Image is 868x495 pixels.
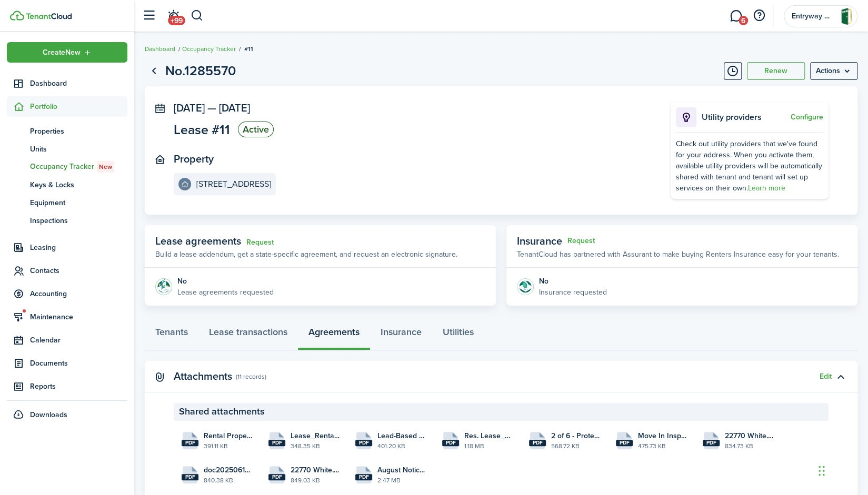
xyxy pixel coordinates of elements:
[551,441,600,451] file-size: 568.72 KB
[204,476,253,485] file-size: 840.38 KB
[7,140,127,158] a: Units
[155,249,457,260] p: Build a lease addendum, get a state-specific agreement, and request an electronic signature.
[182,474,198,480] file-extension: pdf
[168,16,185,25] span: +99
[517,233,562,249] span: Insurance
[616,432,633,449] file-icon: File
[244,44,253,54] span: #11
[155,233,241,249] span: Lease agreements
[163,3,183,29] a: Notifications
[539,276,607,287] div: No
[177,287,274,298] p: Lease agreements requested
[30,242,127,253] span: Leasing
[703,432,720,449] file-icon: File
[355,466,372,483] file-icon: File
[791,113,823,122] button: Configure
[268,474,285,480] file-extension: pdf
[539,287,607,298] p: Insurance requested
[724,62,742,80] button: Timeline
[30,78,127,89] span: Dashboard
[432,319,484,350] a: Utilities
[198,319,298,350] a: Lease transactions
[30,197,127,208] span: Equipment
[30,215,127,226] span: Inspections
[30,409,67,420] span: Downloads
[182,44,236,54] a: Occupancy Tracker
[207,100,216,116] span: —
[355,432,372,449] file-icon: File
[291,441,340,451] file-size: 348.35 KB
[26,13,72,19] img: TenantCloud
[30,381,127,392] span: Reports
[567,237,595,245] button: Request
[30,126,127,137] span: Properties
[638,441,687,451] file-size: 475.73 KB
[177,276,274,287] div: No
[377,476,426,485] file-size: 2.47 MB
[30,335,127,346] span: Calendar
[30,179,127,190] span: Keys & Locks
[370,319,432,350] a: Insurance
[748,183,785,194] a: Learn more
[174,153,214,165] panel-main-title: Property
[182,440,198,446] file-extension: pdf
[174,123,230,136] span: Lease #11
[246,238,274,247] a: Request
[204,441,253,451] file-size: 391.11 KB
[155,278,172,295] img: Agreement e-sign
[191,7,204,25] button: Search
[638,430,687,441] span: Move In Inspection - 12_22 (1).pdf
[7,158,127,176] a: Occupancy TrackerNew
[529,432,546,449] file-icon: File
[792,13,834,20] span: Entryway Property Management
[30,358,127,369] span: Documents
[7,73,127,94] a: Dashboard
[30,288,127,299] span: Accounting
[464,441,513,451] file-size: 1.18 MB
[174,403,829,421] panel-main-section-header: Shared attachments
[529,440,546,446] file-extension: pdf
[291,476,340,485] file-size: 849.03 KB
[30,144,127,155] span: Units
[30,161,127,173] span: Occupancy Tracker
[725,430,774,441] span: 22770 White.pdf
[99,162,112,171] span: New
[30,311,127,322] span: Maintenance
[7,42,127,63] button: Open menu
[355,440,372,446] file-extension: pdf
[551,430,600,441] span: 2 of 6 - Protect Your Family from Lead in Your Home - 1_20.pdf
[355,474,372,480] file-extension: pdf
[236,372,266,381] panel-main-subtitle: (11 records)
[7,376,127,397] a: Reports
[616,440,633,446] file-extension: pdf
[464,430,513,441] span: Res. Lease_Month-to-Month Rental Agmt - 6_24.pdf
[219,100,250,116] span: [DATE]
[517,278,534,295] img: Insurance protection
[442,440,459,446] file-extension: pdf
[145,62,163,80] a: Go back
[726,3,746,29] a: Messaging
[238,122,274,137] status: Active
[30,101,127,112] span: Portfolio
[43,49,81,56] span: Create New
[30,265,127,276] span: Contacts
[442,432,459,449] file-icon: File
[703,440,720,446] file-extension: pdf
[165,61,236,81] h1: No.1285570
[820,372,832,381] button: Edit
[291,464,340,476] span: 22770 White.pdf
[676,138,823,194] div: Check out utility providers that we've found for your address. When you activate them, available ...
[815,445,868,495] iframe: Chat Widget
[182,432,198,449] file-icon: File
[832,368,850,386] button: Toggle accordion
[819,455,825,487] div: Drag
[268,466,285,483] file-icon: File
[377,441,426,451] file-size: 401.20 KB
[139,6,159,26] button: Open sidebar
[377,430,426,441] span: Lead-Based Paint and Lead-Based Paint Hazards Disclosure #1 - 12_21.pdf
[204,464,253,476] span: doc20250612145736.pdf
[810,62,857,80] button: Open menu
[204,430,253,441] span: Rental Property Owner Disclosure - 6_23.pdf
[377,464,426,476] span: August Notice to Pay.pdf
